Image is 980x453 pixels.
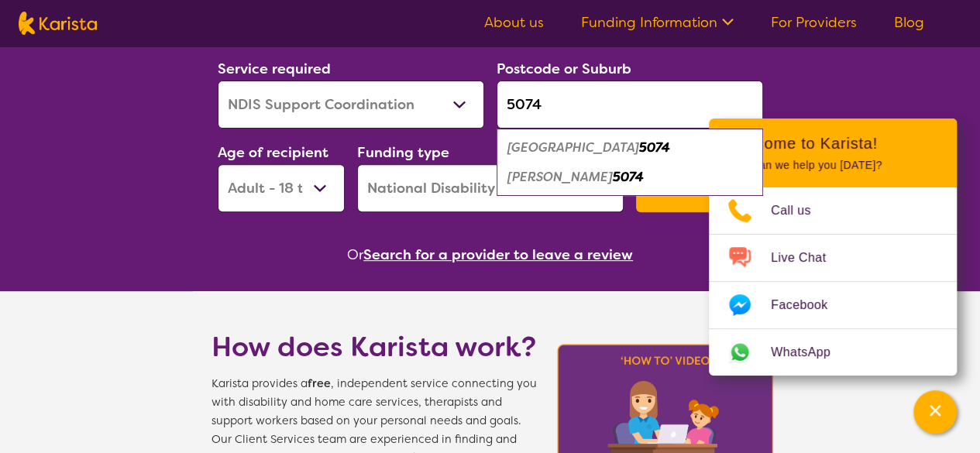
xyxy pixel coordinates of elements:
div: Campbelltown 5074 [504,133,755,163]
span: WhatsApp [771,341,849,364]
a: Web link opens in a new tab. [709,329,957,376]
b: free [308,376,331,391]
em: [PERSON_NAME] [507,169,613,185]
em: [GEOGRAPHIC_DATA] [507,139,639,156]
button: Channel Menu [913,390,957,434]
ul: Choose channel [709,187,957,376]
a: About us [484,13,544,32]
p: How can we help you [DATE]? [727,159,938,172]
div: Channel Menu [709,118,957,376]
span: Call us [771,199,830,222]
span: Or [347,243,363,266]
label: Funding type [357,143,449,162]
button: Search for a provider to leave a review [363,243,633,266]
em: 5074 [639,139,670,156]
input: Type [497,81,763,129]
a: Funding Information [581,13,734,32]
div: Newton 5074 [504,163,755,192]
a: For Providers [771,13,857,32]
span: Facebook [771,293,846,317]
label: Service required [218,60,331,78]
img: Karista logo [19,12,97,35]
em: 5074 [613,169,644,185]
label: Age of recipient [218,143,328,162]
h1: How does Karista work? [211,328,537,365]
span: Live Chat [771,246,844,269]
a: Blog [894,13,924,32]
h2: Welcome to Karista! [727,134,938,153]
label: Postcode or Suburb [497,60,631,78]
